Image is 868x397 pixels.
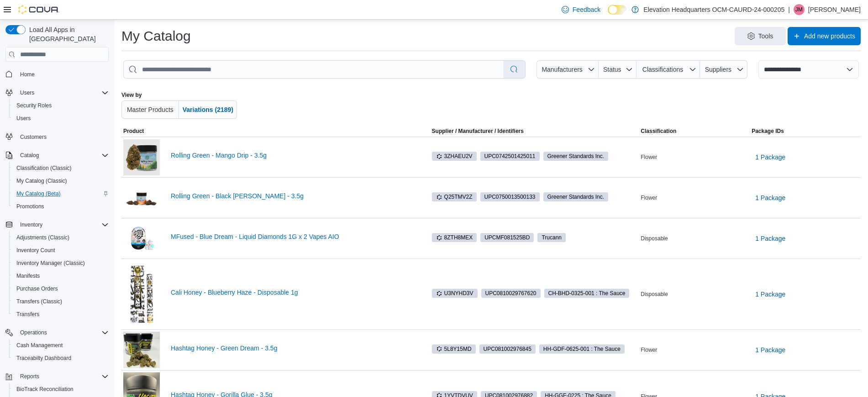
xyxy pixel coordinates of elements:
[432,127,524,135] div: Supplier / Manufacturer / Identifiers
[9,295,112,308] button: Transfers (Classic)
[758,32,773,41] span: Tools
[9,162,112,175] button: Classification (Classic)
[13,245,59,256] a: Inventory Count
[13,188,64,199] a: My Catalog (Beta)
[548,289,626,297] span: CH-BHD-0325-001 : The Sauce
[808,4,861,15] p: [PERSON_NAME]
[9,187,112,200] button: My Catalog (Beta)
[16,115,31,122] span: Users
[171,289,416,296] a: Cali Honey - Blueberry Haze - Disposable 1g
[13,113,109,124] span: Users
[20,221,42,228] span: Inventory
[9,244,112,257] button: Inventory Count
[16,342,63,349] span: Cash Management
[16,177,67,185] span: My Catalog (Classic)
[179,101,237,119] button: Variations (2189)
[804,32,855,41] span: Add new products
[639,344,750,355] div: Flower
[20,152,39,159] span: Catalog
[16,87,38,98] button: Users
[752,127,784,135] span: Package IDs
[13,309,43,320] a: Transfers
[16,69,38,80] a: Home
[755,153,785,162] span: 1 Package
[16,327,109,338] span: Operations
[2,370,112,383] button: Reports
[432,289,478,298] span: U3NYHD3V
[432,192,477,201] span: Q25TMV2Z
[544,289,630,298] span: CH-BHD-0325-001 : The Sauce
[13,309,109,320] span: Transfers
[479,344,536,354] span: UPC081002976845
[123,186,160,210] img: Rolling Green - Black Runtz - 3.5g
[642,66,683,73] span: Classifications
[123,220,160,257] img: MFused - Blue Dream - Liquid Diamonds 1G x 2 Vapes AIO
[13,296,66,307] a: Transfers (Classic)
[788,27,861,45] button: Add new products
[599,60,637,79] button: Status
[16,203,44,210] span: Promotions
[2,218,112,231] button: Inventory
[436,193,473,201] span: Q25TMV2Z
[16,298,62,305] span: Transfers (Classic)
[26,25,109,43] span: Load All Apps in [GEOGRAPHIC_DATA]
[16,219,46,230] button: Inventory
[171,192,416,200] a: Rolling Green - Black [PERSON_NAME] - 3.5g
[16,386,74,393] span: BioTrack Reconciliation
[484,345,531,353] span: UPC 081002976845
[20,133,47,141] span: Customers
[13,100,55,111] a: Security Roles
[13,201,48,212] a: Promotions
[16,150,42,161] button: Catalog
[13,384,77,395] a: BioTrack Reconciliation
[637,60,700,79] button: Classifications
[432,233,477,242] span: 8ZTH8MEX
[16,272,40,280] span: Manifests
[436,289,473,297] span: U3NYHD3V
[13,258,89,269] a: Inventory Manager (Classic)
[13,283,62,294] a: Purchase Orders
[639,233,750,244] div: Disposable
[432,344,476,354] span: 5L8Y15MD
[123,332,160,368] img: Hashtag Honey - Green Dream - 3.5g
[755,234,785,243] span: 1 Package
[16,190,61,197] span: My Catalog (Beta)
[2,149,112,162] button: Catalog
[480,192,540,201] span: UPC0750013500133
[539,344,625,354] span: HH-GDF-0625-001 : The Sauce
[13,175,71,186] a: My Catalog (Classic)
[752,229,789,248] button: 1 Package
[419,127,524,135] span: Supplier / Manufacturer / Identifiers
[608,15,608,15] span: Dark Mode
[484,233,530,242] span: UPC MF081525BD
[121,101,179,119] button: Master Products
[480,152,540,161] span: UPC0742501425011
[2,130,112,143] button: Customers
[123,139,160,175] img: Rolling Green - Mango Drip - 3.5g
[9,99,112,112] button: Security Roles
[2,67,112,80] button: Home
[13,384,109,395] span: BioTrack Reconciliation
[13,201,109,212] span: Promotions
[16,68,109,79] span: Home
[480,233,534,242] span: UPCMF081525BD
[9,383,112,396] button: BioTrack Reconciliation
[16,87,109,98] span: Users
[603,66,621,73] span: Status
[639,192,750,203] div: Flower
[20,373,39,380] span: Reports
[639,152,750,163] div: Flower
[484,193,536,201] span: UPC 0750013500133
[20,71,35,78] span: Home
[16,247,55,254] span: Inventory Count
[171,233,416,240] a: MFused - Blue Dream - Liquid Diamonds 1G x 2 Vapes AIO
[794,4,805,15] div: Jhon Moncada
[547,193,605,201] span: Greener Standards Inc.
[2,86,112,99] button: Users
[795,4,803,15] span: JM
[16,371,109,382] span: Reports
[13,283,109,294] span: Purchase Orders
[20,329,47,336] span: Operations
[9,352,112,365] button: Traceabilty Dashboard
[700,60,747,79] button: Suppliers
